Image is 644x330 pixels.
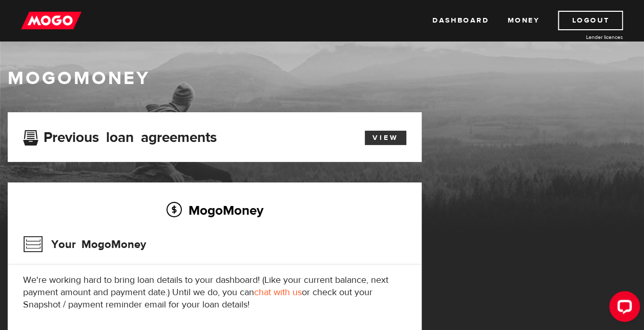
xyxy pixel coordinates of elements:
p: We're working hard to bring loan details to your dashboard! (Like your current balance, next paym... [23,274,406,311]
h3: Previous loan agreements [23,129,217,142]
a: Logout [558,11,623,30]
a: chat with us [254,286,302,298]
h3: Your MogoMoney [23,231,146,258]
a: View [365,131,406,145]
a: Money [507,11,539,30]
h2: MogoMoney [23,199,406,221]
iframe: LiveChat chat widget [601,287,644,330]
h1: MogoMoney [8,68,636,89]
a: Lender licences [546,33,623,41]
img: mogo_logo-11ee424be714fa7cbb0f0f49df9e16ec.png [21,11,81,30]
a: Dashboard [432,11,489,30]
